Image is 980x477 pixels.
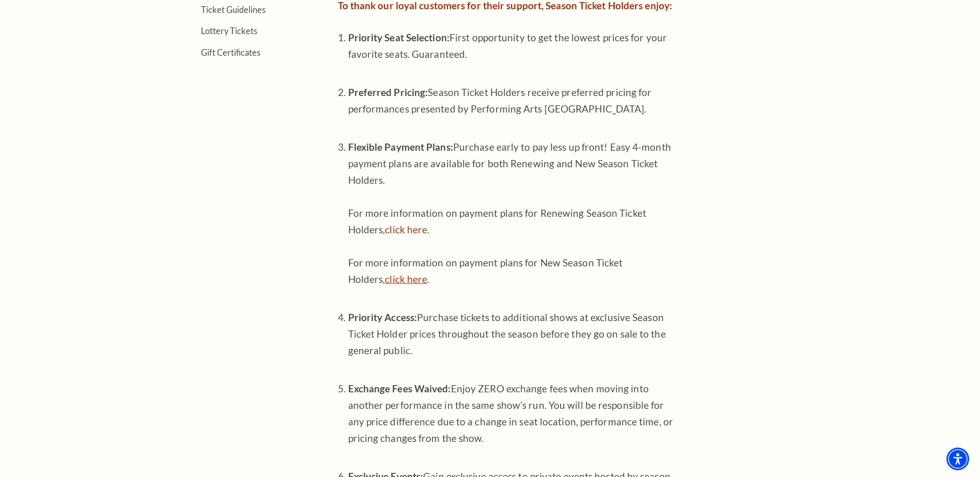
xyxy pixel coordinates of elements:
[348,29,674,79] p: First opportunity to get the lowest prices for your favorite seats. Guaranteed.
[348,380,674,463] p: Enjoy ZERO exchange fees when moving into another performance in the same show’s run. You will be...
[385,224,427,235] a: For more information on payment plans for Renewing Season Ticket Holders, click here
[201,26,257,36] a: Lottery Tickets
[348,31,449,43] strong: Priority Seat Selection:
[348,139,674,304] p: For more information on payment plans for Renewing Season Ticket Holders, . For more information ...
[348,84,674,134] p: Season Ticket Holders receive preferred pricing for performances presented by Performing Arts [GE...
[348,141,453,153] strong: Flexible Payment Plans:
[348,141,671,186] span: Purchase early to pay less up front! Easy 4-month payment plans are available for both Renewing a...
[348,311,417,323] strong: Priority Access:
[348,383,451,394] strong: Exchange Fees Waived:
[201,47,260,57] a: Gift Certificates
[348,86,428,98] strong: Preferred Pricing:
[348,309,674,375] p: Purchase tickets to additional shows at exclusive Season Ticket Holder prices throughout the seas...
[201,5,266,14] a: Ticket Guidelines
[946,448,969,470] div: Accessibility Menu
[385,273,427,285] a: For more information on payment plans for New Season Ticket Holders, click here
